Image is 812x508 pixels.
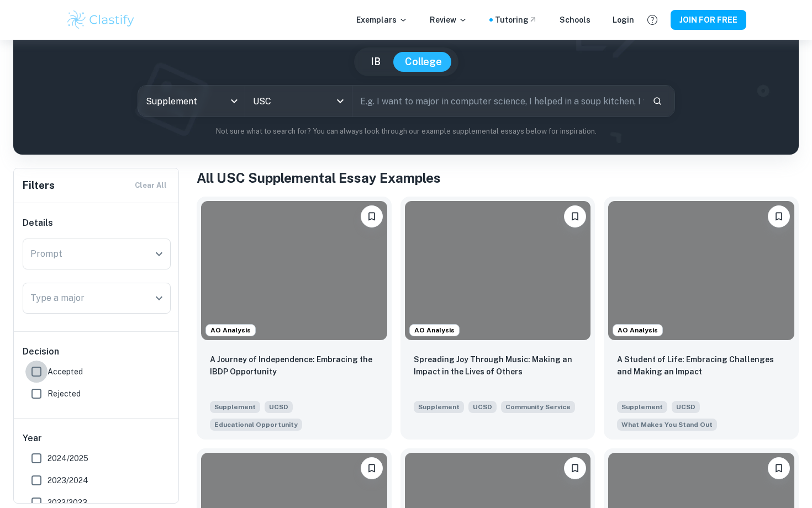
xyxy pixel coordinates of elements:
[361,457,383,479] button: Please log in to bookmark exemplars
[352,86,644,117] input: E.g. I want to major in computer science, I helped in a soup kitchen, I want to join the debate t...
[22,126,790,137] p: Not sure what to search for? You can always look through our example supplemental essays below fo...
[210,417,302,431] span: Describe how you have taken advantage of a significant educational opportunity or worked to overc...
[617,401,667,413] span: Supplement
[768,457,790,479] button: Please log in to bookmark exemplars
[468,401,497,413] span: UCSD
[197,197,392,440] a: AO AnalysisPlease log in to bookmark exemplarsA Journey of Independence: Embracing the IBDP Oppor...
[394,52,453,72] button: College
[214,420,298,430] span: Educational Opportunity
[210,401,260,413] span: Supplement
[48,474,88,486] span: 2023/2024
[197,168,799,188] h1: All USC Supplemental Essay Examples
[613,14,634,26] a: Login
[48,388,81,400] span: Rejected
[604,197,799,440] a: AO AnalysisPlease log in to bookmark exemplarsA Student of Life: Embracing Challenges and Making ...
[560,14,590,26] a: Schools
[23,216,171,230] h6: Details
[617,353,785,378] p: A Student of Life: Embracing Challenges and Making an Impact
[643,10,662,29] button: Help and Feedback
[23,178,55,193] h6: Filters
[333,93,348,109] button: Open
[151,246,167,262] button: Open
[400,197,595,440] a: AO AnalysisPlease log in to bookmark exemplarsSpreading Joy Through Music: Making an Impact in th...
[495,14,537,26] a: Tutoring
[265,401,293,413] span: UCSD
[48,366,83,378] span: Accepted
[410,325,459,335] span: AO Analysis
[671,10,746,30] button: JOIN FOR FREE
[151,290,167,306] button: Open
[613,325,662,335] span: AO Analysis
[356,14,408,26] p: Exemplars
[617,417,717,431] span: Beyond what has already been shared in your application, what do you believe makes you a strong c...
[360,52,392,72] button: IB
[430,14,467,26] p: Review
[23,345,171,358] h6: Decision
[505,402,571,412] span: Community Service
[138,86,245,117] div: Supplement
[564,457,586,479] button: Please log in to bookmark exemplars
[210,353,378,378] p: A Journey of Independence: Embracing the IBDP Opportunity
[66,9,136,31] img: Clastify logo
[768,205,790,227] button: Please log in to bookmark exemplars
[564,205,586,227] button: Please log in to bookmark exemplars
[23,432,171,445] h6: Year
[48,452,88,464] span: 2024/2025
[206,325,255,335] span: AO Analysis
[361,205,383,227] button: Please log in to bookmark exemplars
[672,401,700,413] span: UCSD
[501,400,575,413] span: What have you done to make your school or your community a better place?
[621,420,713,430] span: What Makes You Stand Out
[648,92,667,110] button: Search
[414,401,464,413] span: Supplement
[414,353,582,378] p: Spreading Joy Through Music: Making an Impact in the Lives of Others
